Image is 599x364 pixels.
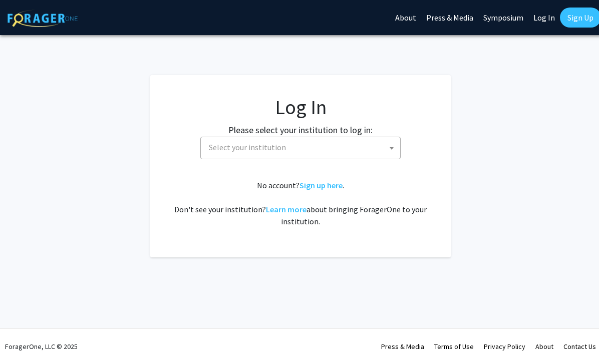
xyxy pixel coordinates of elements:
[484,342,525,351] a: Privacy Policy
[8,10,78,27] img: ForagerOne Logo
[228,123,373,137] label: Please select your institution to log in:
[563,342,596,351] a: Contact Us
[381,342,424,351] a: Press & Media
[434,342,474,351] a: Terms of Use
[205,137,400,158] span: Select your institution
[170,179,431,227] div: No account? . Don't see your institution? about bringing ForagerOne to your institution.
[5,329,78,364] div: ForagerOne, LLC © 2025
[170,95,431,119] h1: Log In
[266,204,307,214] a: Learn more about bringing ForagerOne to your institution
[200,137,401,159] span: Select your institution
[535,342,553,351] a: About
[300,180,343,190] a: Sign up here
[209,142,286,152] span: Select your institution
